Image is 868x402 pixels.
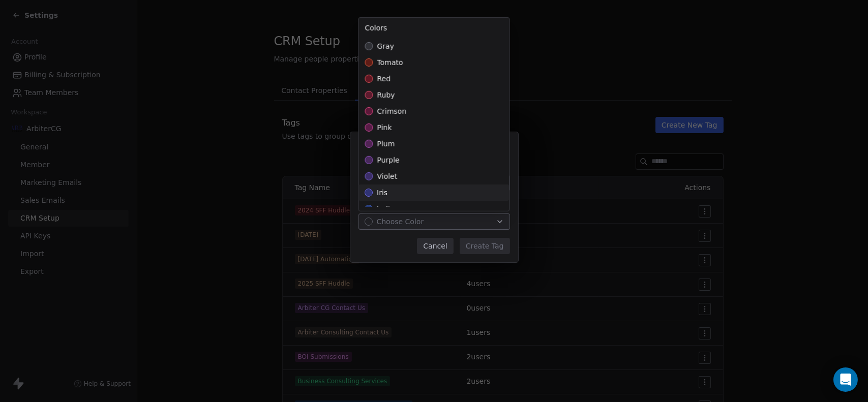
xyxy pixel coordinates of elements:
span: Colors [365,24,387,32]
span: iris [377,188,387,198]
span: pink [377,122,392,133]
span: tomato [377,57,403,68]
span: gray [377,41,394,51]
span: plum [377,139,395,149]
span: crimson [377,106,406,116]
span: ruby [377,90,395,100]
span: purple [377,155,399,165]
span: red [377,74,391,84]
span: indigo [377,204,399,214]
span: violet [377,171,397,181]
